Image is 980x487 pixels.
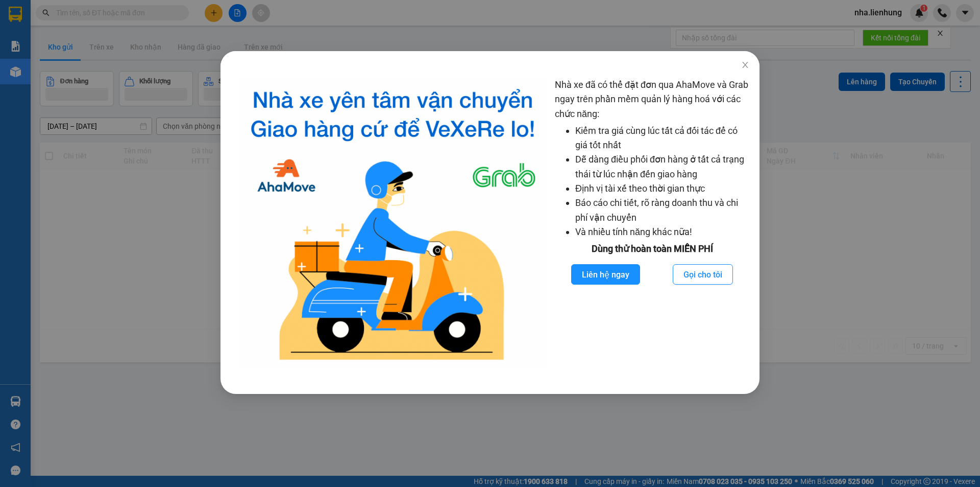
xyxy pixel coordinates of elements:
span: close [741,61,749,69]
li: Định vị tài xế theo thời gian thực [575,181,749,196]
button: Close [731,51,759,80]
button: Liên hệ ngay [571,264,640,285]
div: Nhà xe đã có thể đặt đơn qua AhaMove và Grab ngay trên phần mềm quản lý hàng hoá với các chức năng: [555,78,749,368]
li: Báo cáo chi tiết, rõ ràng doanh thu và chi phí vận chuyển [575,196,749,225]
span: Liên hệ ngay [582,268,629,281]
li: Dễ dàng điều phối đơn hàng ở tất cả trạng thái từ lúc nhận đến giao hàng [575,152,749,181]
div: Dùng thử hoàn toàn MIỄN PHÍ [555,242,749,256]
img: logo [239,78,547,368]
li: Kiểm tra giá cùng lúc tất cả đối tác để có giá tốt nhất [575,124,749,153]
span: Gọi cho tôi [683,268,722,281]
button: Gọi cho tôi [673,264,733,285]
li: Và nhiều tính năng khác nữa! [575,225,749,239]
